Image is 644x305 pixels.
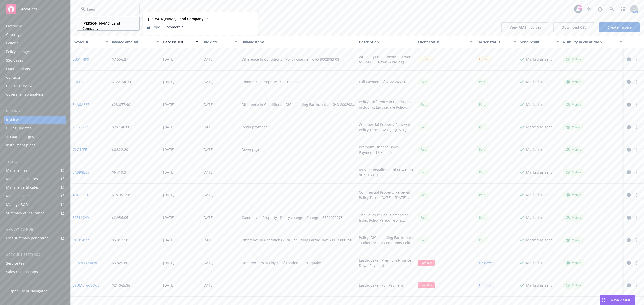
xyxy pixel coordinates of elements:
div: Visible [566,57,581,62]
span: Paid [477,169,488,175]
div: [DATE] [202,192,214,197]
div: Sales relationships [6,268,38,276]
div: Analytics hub [4,227,66,232]
div: Visible [566,283,581,288]
div: IPFS 1st Installment of $6,419.31 due [DATE] [359,167,414,178]
div: Earthquake - Full Payment [359,283,403,288]
div: Marked as sent [526,57,552,62]
a: 54A6A6E7 [73,102,89,107]
a: Billing updates [4,124,66,132]
div: [DATE] [202,102,214,107]
div: Paid [418,101,429,108]
div: Manage BORs [6,200,30,209]
div: Coverage [6,31,22,39]
a: Summary of insurance [4,209,66,217]
div: [DATE] [202,260,214,265]
a: EDEE72CE [73,79,90,84]
div: Full Payment of $122,246.50 [359,79,406,84]
span: Paid [477,146,488,153]
a: 2B511499 [73,57,89,62]
div: The Policy Period is amended from: Policy Period: From: [DATE] - [DATE] to read as follows: Polic... [359,212,414,223]
span: Paid [418,192,429,198]
a: Quoting plans [4,65,66,73]
a: 5A398B33 [73,170,89,175]
a: 4DCE9FFC [73,192,89,197]
div: Description [359,39,414,45]
a: Loss summary generator [4,234,66,242]
div: $5,313.10 [112,237,128,243]
div: Unpaid [418,56,433,62]
span: Accounts [21,7,37,11]
div: [DATE] [163,79,174,84]
div: Marked as sent [526,192,552,197]
strong: [PERSON_NAME] Land Company [148,16,204,21]
div: Due date [202,39,232,45]
div: [DATE] [202,283,214,288]
div: Marked as sent [526,215,552,220]
div: Paid [418,237,429,243]
div: Invoice ID [73,39,102,45]
button: Nova Assist [600,295,635,305]
div: [DATE] [163,237,174,243]
button: Description [357,36,416,48]
div: $122,246.50 [112,79,132,84]
a: Contract review [4,82,66,90]
a: Manage claims [4,192,66,200]
div: Billing [4,109,66,114]
div: Unknown [477,282,495,288]
div: Commercial Property Renewal Policy Term: [DATE] - [DATE] Imperial Premium Finance Down Payment - ... [359,190,414,200]
div: Underwriters at Lloyd's of London - Earthquake [242,260,321,265]
div: Billing updates [6,124,31,132]
button: Due date [200,36,239,48]
a: Sales relationships [4,268,66,276]
div: Service team [6,259,28,267]
div: Visible [566,193,581,197]
div: [DATE] [163,170,174,175]
div: $28,677.90 [112,102,130,107]
button: Date issued [161,36,200,48]
a: Policy changes [4,48,66,56]
button: Send result [518,36,561,48]
a: Search [607,4,617,14]
strong: [PERSON_NAME] Land Company [82,21,120,31]
div: Carrier status [477,39,510,45]
div: $18,991.58 [112,192,130,197]
button: Download CSV [553,22,595,32]
button: Billable items [239,36,357,48]
a: Related accounts [4,276,66,284]
div: Drag to move [600,295,607,305]
div: Account settings [4,252,66,257]
a: Manage BORs [4,200,66,209]
div: Manage files [6,166,27,174]
a: Coverage gap analysis [4,90,66,98]
div: Contacts [6,73,21,81]
div: Paid [477,79,488,85]
span: Paid [477,101,488,108]
div: Down payment [242,124,267,130]
div: Marked as sent [526,283,552,288]
div: Past due [418,282,435,288]
div: Send result [520,39,554,45]
div: Difference In Conditions - Policy change - XHO 8002983 08 [242,57,339,62]
a: Account charges [4,133,66,141]
div: Contract review [6,82,32,90]
div: Paid [418,146,429,153]
div: Invoices [6,116,20,124]
a: Overview [4,22,66,30]
div: Paid [477,192,488,198]
div: Visible [566,261,581,265]
div: [DATE] [163,147,174,152]
button: Client status [416,36,475,48]
div: [DATE] [163,215,174,220]
a: Service team [4,259,66,267]
a: 8F311C49 [73,215,89,220]
a: Switch app [618,4,628,14]
div: Difference In Conditions - DIC including Earthquake - XHO 8002983 08 [242,102,355,107]
div: - [242,283,243,288]
span: Paid [418,79,429,85]
div: Manage certificates [6,183,39,191]
div: Client status [418,39,467,45]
